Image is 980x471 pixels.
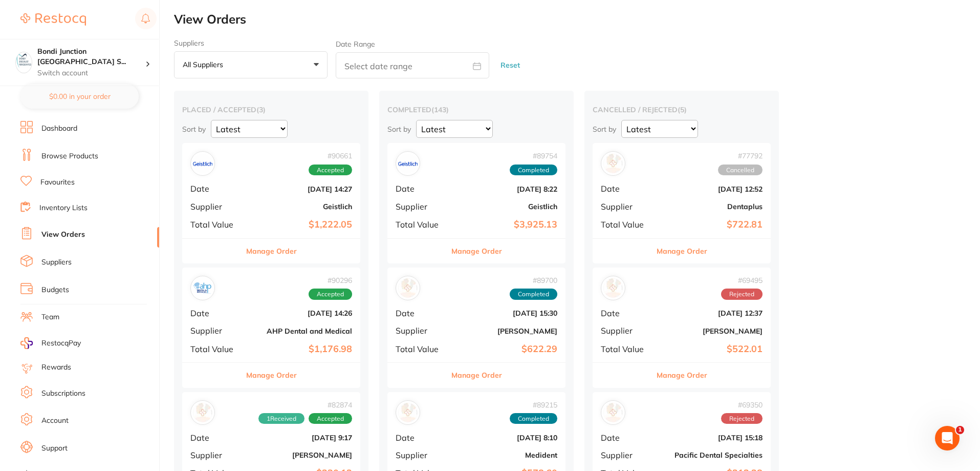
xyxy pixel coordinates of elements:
span: Date [396,309,447,318]
b: Geistlich [250,202,352,211]
span: # 89754 [510,152,557,160]
a: Subscriptions [41,388,85,399]
span: # 90296 [309,276,352,284]
a: Rewards [41,362,71,373]
b: [DATE] 12:52 [660,185,763,193]
span: # 89700 [510,276,557,284]
p: Switch account [37,68,145,78]
b: [PERSON_NAME] [455,327,557,335]
label: Date Range [336,40,375,48]
span: # 69350 [721,401,763,409]
b: Dentaplus [660,202,763,211]
img: Pacific Dental Specialties [603,403,623,422]
b: [DATE] 8:10 [455,434,557,442]
div: Geistlich#90661AcceptedDate[DATE] 14:27SupplierGeistlichTotal Value$1,222.05Manage Order [182,143,360,263]
b: Geistlich [455,202,557,211]
span: Supplier [601,450,652,460]
img: Medident [398,403,418,422]
a: RestocqPay [20,337,81,349]
b: [DATE] 8:22 [455,185,557,193]
span: Supplier [601,326,652,335]
a: Account [41,416,69,426]
span: Rejected [721,413,763,424]
b: [DATE] 14:26 [250,309,352,317]
img: Bondi Junction Sydney Specialist Periodontics [16,52,32,68]
img: Adam Dental [398,278,418,298]
span: # 90661 [309,152,352,160]
img: Henry Schein Halas [603,278,623,298]
span: Supplier [396,326,447,335]
span: Total Value [396,220,447,229]
p: Sort by [387,125,411,134]
b: $522.01 [660,344,763,355]
b: Pacific Dental Specialties [660,451,763,459]
button: Reset [497,52,523,79]
a: Browse Products [41,151,98,161]
span: Date [396,433,447,442]
span: Supplier [190,450,242,460]
span: Supplier [190,326,242,335]
span: Accepted [309,413,352,424]
p: Sort by [182,125,206,134]
img: Adam Dental [193,403,212,422]
a: Budgets [41,285,69,295]
p: All suppliers [183,60,227,69]
p: Sort by [593,125,616,134]
span: Completed [510,289,557,300]
a: Favourites [40,177,75,188]
a: Restocq Logo [20,8,86,31]
span: RestocqPay [41,338,81,349]
b: [DATE] 15:30 [455,309,557,317]
img: AHP Dental and Medical [193,278,212,298]
span: Supplier [396,450,447,460]
b: $622.29 [455,344,557,355]
b: $1,176.98 [250,344,352,355]
span: Date [190,433,242,442]
span: Cancelled [718,165,763,176]
span: Total Value [601,344,652,354]
b: [DATE] 15:18 [660,434,763,442]
span: Total Value [601,220,652,229]
button: Manage Order [246,239,297,263]
span: Total Value [190,344,242,354]
button: Manage Order [246,363,297,387]
span: # 77792 [718,152,763,160]
button: All suppliers [174,51,328,79]
b: $3,925.13 [455,219,557,230]
label: Suppliers [174,39,328,47]
span: Accepted [309,289,352,300]
span: Completed [510,165,557,176]
span: # 69495 [721,276,763,284]
span: Rejected [721,289,763,300]
span: # 89215 [510,401,557,409]
h2: View Orders [174,12,980,27]
h2: completed ( 143 ) [387,105,565,114]
a: Suppliers [41,257,72,268]
span: 1 [956,426,964,434]
a: Support [41,443,68,454]
span: Total Value [396,344,447,354]
button: $0.00 in your order [20,84,139,109]
b: [DATE] 12:37 [660,309,763,317]
img: Geistlich [193,154,212,173]
button: Manage Order [451,363,502,387]
button: Manage Order [451,239,502,263]
a: Team [41,312,59,322]
span: Date [601,433,652,442]
span: Date [190,184,242,193]
img: Geistlich [398,154,418,173]
h4: Bondi Junction Sydney Specialist Periodontics [37,47,145,67]
span: Date [396,184,447,193]
span: Supplier [601,202,652,211]
b: $1,222.05 [250,219,352,230]
span: Supplier [190,202,242,211]
b: [DATE] 14:27 [250,185,352,193]
span: Date [190,309,242,318]
b: [DATE] 9:17 [250,434,352,442]
div: AHP Dental and Medical#90296AcceptedDate[DATE] 14:26SupplierAHP Dental and MedicalTotal Value$1,1... [182,268,360,388]
b: Medident [455,451,557,459]
button: Manage Order [657,363,707,387]
h2: cancelled / rejected ( 5 ) [593,105,771,114]
span: Date [601,309,652,318]
span: Supplier [396,202,447,211]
